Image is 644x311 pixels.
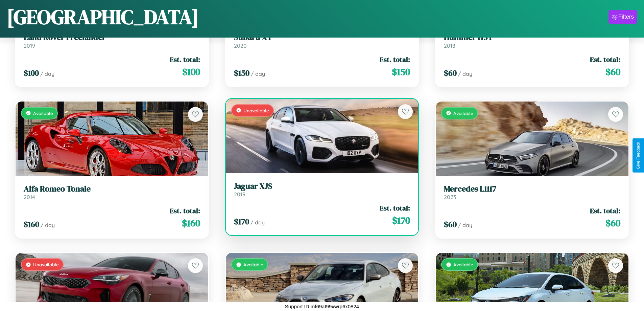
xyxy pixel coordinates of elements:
[458,70,472,77] span: / day
[458,222,472,228] span: / day
[590,206,620,216] span: Est. total:
[251,70,265,77] span: / day
[170,54,200,64] span: Est. total:
[285,302,359,311] p: Support ID: mf69at99xwrp6x0824
[41,222,55,228] span: / day
[24,67,39,79] span: $ 100
[444,194,456,200] span: 2023
[182,65,200,79] span: $ 100
[24,184,200,194] h3: Alfa Romeo Tonale
[170,206,200,216] span: Est. total:
[444,219,457,230] span: $ 60
[24,42,35,49] span: 2019
[182,216,200,230] span: $ 160
[234,216,249,227] span: $ 170
[605,216,620,230] span: $ 60
[636,142,641,169] div: Give Feedback
[234,191,245,198] span: 2019
[444,32,620,42] h3: Hummer H3T
[618,14,634,20] div: Filters
[24,194,35,200] span: 2014
[605,65,620,79] span: $ 60
[380,54,410,64] span: Est. total:
[444,42,455,49] span: 2018
[444,184,620,201] a: Mercedes L11172023
[590,54,620,64] span: Est. total:
[7,3,199,31] h1: [GEOGRAPHIC_DATA]
[392,214,410,227] span: $ 170
[234,181,410,191] h3: Jaguar XJS
[251,219,265,226] span: / day
[392,65,410,79] span: $ 150
[40,70,54,77] span: / day
[444,67,457,79] span: $ 60
[243,108,269,113] span: Unavailable
[234,32,410,49] a: Subaru XT2020
[33,262,59,267] span: Unavailable
[24,32,200,49] a: Land Rover Freelander2019
[243,262,263,267] span: Available
[234,181,410,198] a: Jaguar XJS2019
[453,262,473,267] span: Available
[24,32,200,42] h3: Land Rover Freelander
[453,110,473,116] span: Available
[24,219,39,230] span: $ 160
[24,184,200,201] a: Alfa Romeo Tonale2014
[234,32,410,42] h3: Subaru XT
[234,67,249,79] span: $ 150
[234,42,247,49] span: 2020
[444,184,620,194] h3: Mercedes L1117
[609,10,637,24] button: Filters
[380,203,410,213] span: Est. total:
[444,32,620,49] a: Hummer H3T2018
[33,110,53,116] span: Available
